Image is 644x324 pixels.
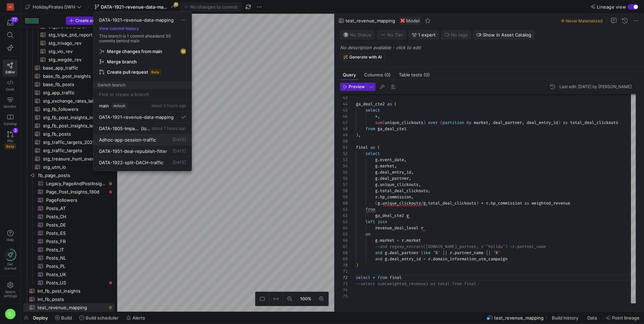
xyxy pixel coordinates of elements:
[99,92,186,97] input: Find or create a branch
[150,69,161,75] span: Beta
[107,49,162,54] span: Merge changes from main
[99,126,140,131] span: DATA-1805-Impact-Radius
[99,103,109,108] span: main
[99,148,167,154] span: DATA-1951-deal-republish-filter
[152,126,186,131] span: about 7 hours ago
[141,126,150,131] span: (local)
[173,137,186,142] span: [DATE]
[173,148,186,154] span: [DATE]
[107,59,137,64] span: Merge branch
[99,114,174,120] span: DATA-1921-revenue-data-mapping
[94,26,144,31] button: View commit history
[96,56,189,67] button: Merge branch
[96,67,189,77] button: Create pull requestBeta
[151,103,186,108] span: about 3 hours ago
[112,103,127,108] span: default
[107,69,148,75] span: Create pull request
[173,160,186,165] span: [DATE]
[99,17,174,23] span: DATA-1921-revenue-data-mapping
[96,46,189,56] button: Merge changes from main
[94,34,192,43] p: This branch is 1 commit ahead and 30 commits behind main
[99,160,163,165] span: DATA-1922-split-DACH-traffic
[99,137,156,143] span: Adhoc-app-session-traffic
